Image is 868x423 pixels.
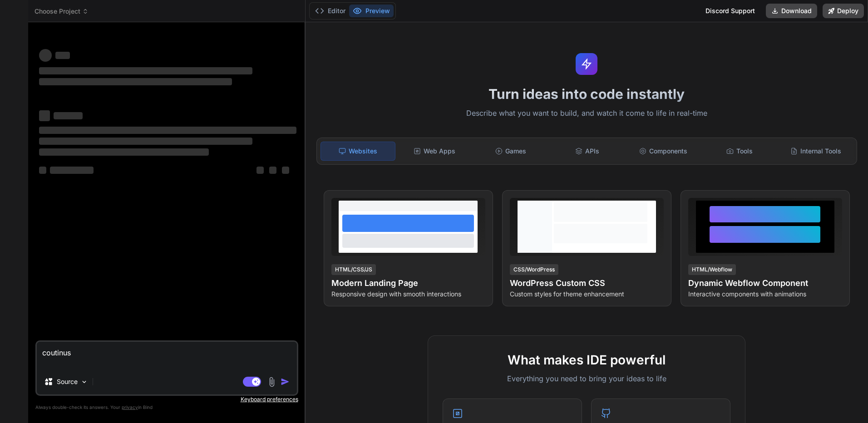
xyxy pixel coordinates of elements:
p: Responsive design with smooth interactions [331,290,485,299]
div: Internal Tools [779,142,853,161]
button: Editor [311,5,349,17]
span: ‌ [39,138,252,145]
span: ‌ [39,148,209,156]
div: Components [626,142,700,161]
button: Download [766,4,817,18]
span: privacy [122,404,138,410]
div: Web Apps [397,142,472,161]
p: Everything you need to bring your ideas to life [443,373,730,384]
span: ‌ [39,167,46,174]
div: HTML/CSS/JS [331,264,376,275]
textarea: coutinus [37,342,297,369]
p: Source [57,377,78,386]
span: ‌ [39,78,232,85]
button: Deploy [823,4,864,18]
span: ‌ [256,167,264,174]
span: ‌ [269,167,276,174]
img: attachment [266,377,277,387]
span: ‌ [282,167,289,174]
p: Keyboard preferences [35,396,298,403]
h2: What makes IDE powerful [443,350,730,369]
div: HTML/Webflow [688,264,736,275]
span: ‌ [39,49,52,62]
span: ‌ [39,67,252,74]
p: Describe what you want to build, and watch it come to life in real-time [311,108,863,119]
span: ‌ [39,127,296,134]
h4: Dynamic Webflow Component [688,277,842,290]
img: Pick Models [80,378,88,386]
span: ‌ [39,110,50,121]
div: Games [473,142,548,161]
h1: Turn ideas into code instantly [311,86,863,102]
p: Custom styles for theme enhancement [510,290,664,299]
div: CSS/WordPress [510,264,558,275]
h4: WordPress Custom CSS [510,277,664,290]
img: icon [281,377,290,386]
p: Interactive components with animations [688,290,842,299]
div: Websites [321,142,396,161]
p: Always double-check its answers. Your in Bind [35,403,298,412]
span: ‌ [50,167,94,174]
h4: Modern Landing Page [331,277,485,290]
div: Tools [702,142,777,161]
button: Preview [349,5,394,17]
div: APIs [550,142,624,161]
span: Choose Project [35,7,89,16]
div: Discord Support [700,4,760,18]
span: ‌ [54,112,83,119]
span: ‌ [55,52,70,59]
